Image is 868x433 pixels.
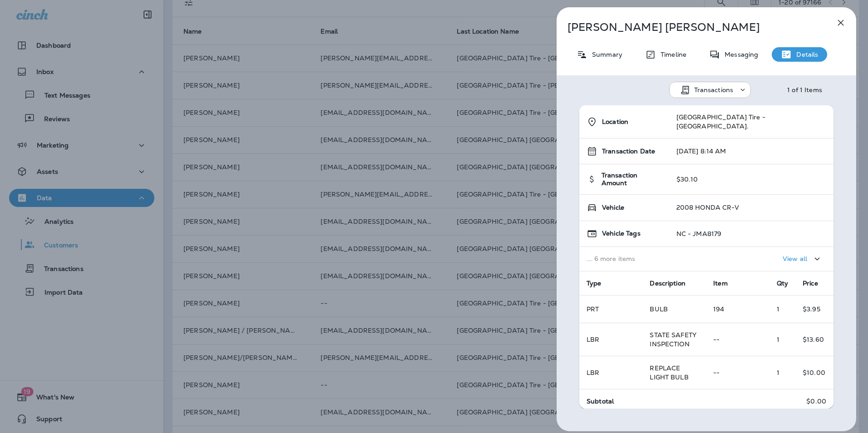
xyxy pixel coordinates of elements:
[669,105,833,138] td: [GEOGRAPHIC_DATA] Tire - [GEOGRAPHIC_DATA].
[806,398,826,405] p: $0.00
[650,331,696,348] span: STATE SAFETY INSPECTION
[676,230,722,237] p: NC - JMA8179
[587,279,602,287] span: Type
[650,305,668,313] span: BULB
[720,51,758,58] p: Messaging
[694,86,734,93] p: Transactions
[787,86,822,93] div: 1 of 1 Items
[777,369,779,377] span: 1
[656,51,686,58] p: Timeline
[669,138,833,164] td: [DATE] 8:14 AM
[783,255,807,262] p: View all
[602,204,624,212] span: Vehicle
[567,21,815,34] p: [PERSON_NAME] [PERSON_NAME]
[602,118,628,126] span: Location
[803,305,826,313] p: $3.95
[669,164,833,195] td: $30.10
[587,51,622,58] p: Summary
[602,230,641,237] span: Vehicle Tags
[676,204,740,211] p: 2008 HONDA CR-V
[602,172,662,187] span: Transaction Amount
[602,148,655,155] span: Transaction Date
[779,251,826,267] button: View all
[587,397,614,405] span: Subtotal
[587,255,662,262] p: ... 6 more items
[777,305,779,313] span: 1
[587,369,599,377] span: LBR
[803,369,826,376] p: $10.00
[803,336,826,343] p: $13.60
[650,279,686,287] span: Description
[713,305,724,313] span: 194
[713,369,762,376] p: --
[587,305,599,313] span: PRT
[587,335,599,344] span: LBR
[792,51,818,58] p: Details
[650,364,688,381] span: REPLACE LIGHT BULB
[777,335,779,344] span: 1
[713,279,728,287] span: Item
[777,279,788,287] span: Qty
[713,336,762,343] p: --
[803,279,818,287] span: Price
